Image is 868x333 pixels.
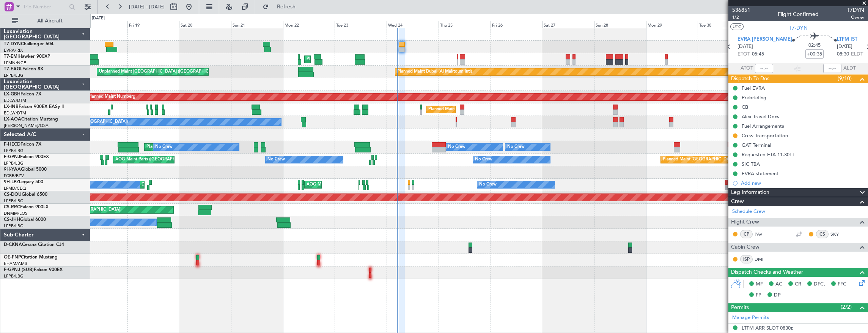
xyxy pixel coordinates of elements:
div: Alex Travel Docs [742,113,779,120]
span: All Aircraft [20,18,80,24]
a: DMI [755,256,772,263]
div: [DATE] [92,15,105,22]
input: --:-- [755,64,773,73]
span: ETOT [737,51,750,58]
span: T7-DYN [4,42,21,46]
span: 9H-YAA [4,167,21,172]
div: CP [740,230,753,238]
a: EDLW/DTM [4,110,26,116]
a: [PERSON_NAME]/QSA [4,123,49,128]
span: FP [756,292,761,299]
div: Planned Maint [GEOGRAPHIC_DATA] ([GEOGRAPHIC_DATA]) [146,141,266,153]
span: [DATE] [837,43,852,51]
span: AC [775,281,782,288]
div: AOG Maint Paris ([GEOGRAPHIC_DATA]) [115,154,195,165]
a: D-CKNACessna Citation CJ4 [4,243,64,247]
a: T7-EAGLFalcon 8X [4,67,43,71]
div: Mon 29 [646,21,698,28]
div: CB [742,104,748,110]
span: Leg Information [731,188,769,197]
span: DP [774,292,781,299]
div: Fri 19 [127,21,179,28]
div: Sun 28 [594,21,646,28]
div: Unplanned Maint [GEOGRAPHIC_DATA] ([GEOGRAPHIC_DATA]) [99,66,224,78]
a: 9H-LPZLegacy 500 [4,180,43,184]
div: Thu 18 [75,21,127,28]
div: Prebriefing [742,94,766,101]
button: All Aircraft [8,15,82,27]
a: FCBB/BZV [4,173,24,179]
span: MF [756,281,763,288]
div: Planned Maint [GEOGRAPHIC_DATA] [307,54,379,65]
span: ELDT [851,51,863,58]
div: Sat 27 [542,21,594,28]
div: CS [816,230,829,238]
a: T7-DYNChallenger 604 [4,42,53,46]
div: Tue 30 [698,21,750,28]
div: Wed 24 [387,21,439,28]
a: LFPB/LBG [4,223,24,229]
div: Planned Maint Nurnberg [88,91,135,103]
span: 536851 [732,6,750,14]
div: Flight Confirmed [778,10,819,18]
span: Crew [731,197,744,206]
span: LX-GBH [4,92,20,97]
a: CS-RRCFalcon 900LX [4,205,49,209]
div: Sun 21 [231,21,283,28]
a: EHAM/AMS [4,261,27,266]
a: LFPB/LBG [4,160,24,166]
span: 08:30 [837,51,849,58]
span: T7-EAGL [4,67,22,71]
div: Planned Maint [GEOGRAPHIC_DATA] ([GEOGRAPHIC_DATA]) [663,154,782,165]
div: GAT Terminal [742,142,771,148]
div: Fuel EVRA [742,85,765,91]
span: [DATE] - [DATE] [129,3,165,10]
a: F-HECDFalcon 7X [4,142,41,147]
span: LX-AOA [4,117,21,122]
div: AOG Maint Cannes (Mandelieu) [307,179,367,190]
span: 02:45 [808,42,821,49]
a: OE-FNPCitation Mustang [4,255,58,260]
a: EVRA/RIX [4,48,23,53]
a: T7-EMIHawker 900XP [4,54,50,59]
span: CS-DOU [4,192,22,197]
span: OE-FNP [4,255,21,260]
a: Schedule Crew [732,208,765,216]
a: F-GPNJ (SUB)Falcon 900EX [4,268,63,272]
div: Tue 23 [335,21,387,28]
div: Planned Maint Dubai (Al Maktoum Intl) [397,66,472,78]
a: 9H-YAAGlobal 5000 [4,167,47,172]
span: F-GPNJ (SUB) [4,268,34,272]
a: LX-AOACitation Mustang [4,117,58,122]
div: EVRA statement [742,170,778,177]
div: Planned Maint [GEOGRAPHIC_DATA] ([GEOGRAPHIC_DATA]) [428,104,548,115]
span: Owner [847,14,864,21]
div: Mon 22 [283,21,335,28]
div: No Crew [479,179,497,190]
span: CS-JHH [4,217,20,222]
span: F-GPNJ [4,155,20,159]
div: No Crew [507,141,525,153]
div: SIC TBA [742,161,760,167]
span: LX-INB [4,105,19,109]
span: ATOT [741,65,753,72]
span: Flight Crew [731,218,759,227]
div: No Crew [155,141,173,153]
span: 9H-LPZ [4,180,19,184]
button: Refresh [259,1,305,13]
span: DFC, [814,281,825,288]
span: CS-RRC [4,205,20,209]
a: CS-DOUGlobal 6500 [4,192,47,197]
span: 05:45 [752,51,764,58]
span: Permits [731,303,749,312]
span: Dispatch To-Dos [731,75,769,83]
a: Manage Permits [732,314,769,322]
span: (2/2) [841,303,852,311]
span: T7DYN [847,6,864,14]
div: LTFM ARR SLOT 0830z [742,325,793,331]
a: CS-JHHGlobal 6000 [4,217,46,222]
div: Sat 20 [179,21,231,28]
span: [DATE] [737,43,753,51]
a: F-GPNJFalcon 900EX [4,155,49,159]
div: Crew Transportation [742,132,788,139]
